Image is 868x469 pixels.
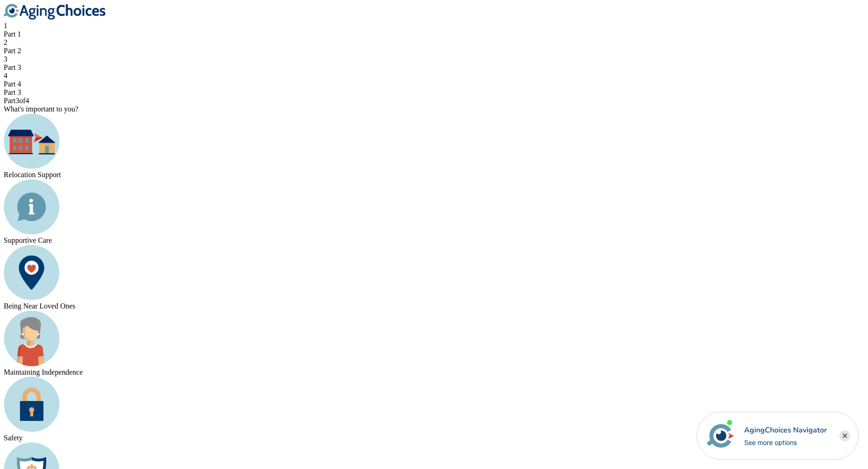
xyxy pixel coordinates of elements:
div: What's important to you? [4,105,864,113]
div: Supportive Care [4,236,864,245]
div: 3 [4,55,864,63]
img: avatar [705,420,736,451]
div: Being Near Loved Ones [4,302,864,310]
img: being-near-loved-ones.svg [4,245,60,300]
img: safety.svg [4,376,60,432]
div: Safety [4,434,864,442]
div: Part 3 [4,63,864,72]
span: Part 3 [4,88,21,96]
div: 4 [4,72,864,80]
img: smooth-relocation.svg [4,113,60,169]
div: Maintaining Independence [4,368,864,376]
div: 2 [4,38,864,47]
div: Part 3 of 4 [4,97,864,105]
div: See more options [744,438,827,447]
div: Part 2 [4,47,864,55]
div: AgingChoices Navigator [744,425,827,436]
img: aging-choices-logo.png [4,4,105,20]
div: Close [839,430,850,441]
img: maintaining-independence.svg [4,310,60,366]
div: Part 1 [4,30,864,38]
div: Part 4 [4,80,864,88]
div: Relocation Support [4,171,864,179]
img: supportive-care.svg [4,179,60,234]
div: 1 [4,22,864,30]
